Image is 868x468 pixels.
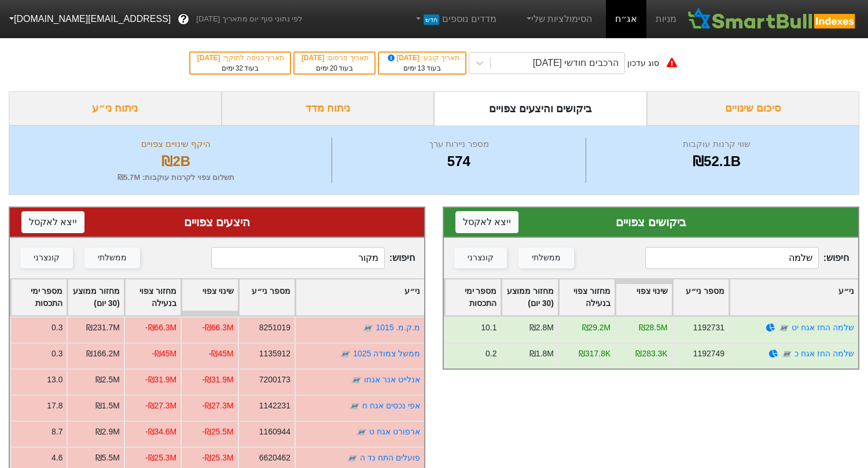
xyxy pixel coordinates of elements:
a: שלמה החז אגח כ [795,349,854,358]
div: Toggle SortBy [559,279,615,315]
a: שלמה החז אגח יט [792,323,854,332]
a: אנלייט אנר אגחו [364,375,420,384]
span: לפי נתוני סוף יום מתאריך [DATE] [196,13,302,25]
div: 1160944 [259,426,290,438]
a: ארפורט אגח ט [369,427,420,436]
div: ₪28.5M [639,322,668,334]
div: סיכום שינויים [647,91,860,126]
div: 0.2 [486,348,496,360]
div: -₪45M [152,348,176,360]
div: ₪231.7M [86,322,119,334]
div: -₪31.9M [202,374,233,386]
div: הרכבים חודשי [DATE] [533,56,619,70]
div: 0.3 [52,322,62,334]
input: 222 רשומות... [645,247,819,269]
div: תאריך פרסום : [300,53,369,63]
a: פועלים התח נד ה [360,453,420,462]
span: 13 [417,64,425,72]
div: -₪66.3M [145,322,176,334]
span: 20 [330,64,337,72]
div: היצעים צפויים [21,213,413,231]
div: 8251019 [259,322,290,334]
div: -₪34.6M [145,426,176,438]
div: קונצרני [468,252,494,264]
div: -₪25.5M [202,426,233,438]
span: 32 [236,64,243,72]
span: ? [181,12,187,27]
div: ₪1.8M [529,348,554,360]
div: בעוד ימים [300,63,369,73]
div: Toggle SortBy [730,279,858,315]
img: tase link [347,452,358,464]
div: 1192731 [693,322,724,334]
div: תאריך כניסה לתוקף : [196,53,284,63]
img: tase link [778,322,790,334]
div: -₪45M [209,348,234,360]
img: tase link [781,348,793,360]
div: -₪66.3M [202,322,233,334]
div: בעוד ימים [196,63,284,73]
img: tase link [356,426,367,438]
a: הסימולציות שלי [520,8,597,31]
div: ביקושים צפויים [455,213,847,231]
div: היקף שינויים צפויים [24,138,329,151]
input: 352 רשומות... [211,247,385,269]
div: -₪25.3M [145,452,176,464]
div: ₪1.5M [95,400,120,412]
div: קונצרני [34,252,60,264]
div: 13.0 [47,374,62,386]
div: 7200173 [259,374,290,386]
span: [DATE] [301,54,326,62]
div: Toggle SortBy [125,279,181,315]
span: [DATE] [386,54,422,62]
img: tase link [349,400,361,412]
div: ₪52.1B [589,151,844,172]
div: -₪31.9M [145,374,176,386]
button: ממשלתי [518,248,574,268]
div: Toggle SortBy [296,279,424,315]
a: ממשל צמודה 1025 [353,349,420,358]
a: מ.ק.מ. 1015 [376,323,420,332]
button: קונצרני [454,248,507,268]
div: 17.8 [47,400,62,412]
div: תשלום צפוי לקרנות עוקבות : ₪5.7M [24,172,329,183]
button: קונצרני [20,248,73,268]
span: חיפוש : [211,247,415,269]
button: ייצא לאקסל [21,211,84,233]
div: ממשלתי [98,252,127,264]
div: בעוד ימים [385,63,459,73]
button: ממשלתי [84,248,140,268]
div: תאריך קובע : [385,53,459,63]
img: tase link [362,322,374,334]
div: ₪317.8K [579,348,610,360]
div: Toggle SortBy [616,279,671,315]
div: 10.1 [481,322,496,334]
div: 1192749 [693,348,724,360]
img: tase link [351,374,362,386]
span: חיפוש : [645,247,849,269]
div: -₪27.3M [145,400,176,412]
div: ₪2.8M [529,322,554,334]
div: ₪29.2M [582,322,611,334]
div: Toggle SortBy [239,279,295,315]
a: מדדים נוספיםחדש [409,8,501,31]
img: SmartBull [686,8,859,31]
div: ₪2.5M [95,374,120,386]
div: ממשלתי [532,252,561,264]
div: Toggle SortBy [68,279,123,315]
span: [DATE] [197,54,222,62]
div: Toggle SortBy [502,279,557,315]
div: Toggle SortBy [11,279,67,315]
div: 1142231 [259,400,290,412]
div: Toggle SortBy [673,279,729,315]
div: ₪283.3K [635,348,667,360]
div: Toggle SortBy [445,279,501,315]
div: 1135912 [259,348,290,360]
div: ₪2B [24,151,329,172]
div: ₪166.2M [86,348,119,360]
div: ניתוח ני״ע [9,91,222,126]
div: ₪5.5M [95,452,120,464]
div: ניתוח מדד [222,91,435,126]
div: Toggle SortBy [182,279,237,315]
div: 8.7 [52,426,62,438]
